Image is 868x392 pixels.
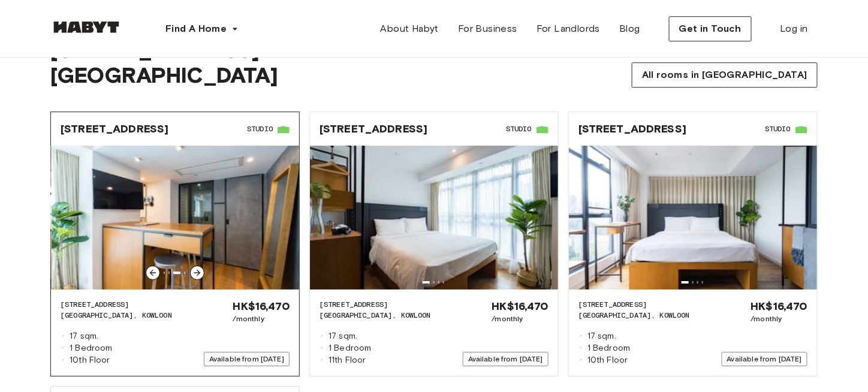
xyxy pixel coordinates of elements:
[463,352,548,366] span: Available from [DATE]
[780,22,808,36] span: Log in
[204,352,290,366] span: Available from [DATE]
[492,313,548,324] span: /monthly
[51,112,299,376] a: [STREET_ADDRESS]Studio[STREET_ADDRESS][GEOGRAPHIC_DATA], KOWLOON◽17 sqm.◽1 Bedroom◽10th FloorHK$1...
[320,310,431,321] span: [GEOGRAPHIC_DATA], KOWLOON
[587,342,630,354] span: 1 Bedroom
[320,330,324,342] span: ◽
[70,330,98,342] span: 17 sqm.
[578,299,690,310] span: [STREET_ADDRESS]
[52,146,300,290] img: Image of the room
[61,122,168,136] span: [STREET_ADDRESS]
[587,354,628,366] span: 10th Floor
[61,330,65,342] span: ◽
[642,68,807,82] span: All rooms in [GEOGRAPHIC_DATA]
[506,123,532,134] span: Studio
[247,123,273,134] span: Studio
[70,354,110,366] span: 10th Floor
[619,22,640,36] span: Blog
[578,122,686,136] span: [STREET_ADDRESS]
[328,342,371,354] span: 1 Bedroom
[569,112,817,376] a: [STREET_ADDRESS]StudioImage of the room[STREET_ADDRESS][GEOGRAPHIC_DATA], KOWLOON◽17 sqm.◽1 Bedro...
[632,62,818,88] button: All rooms in [GEOGRAPHIC_DATA]
[569,146,817,290] img: Image of the room
[771,17,818,41] a: Log in
[50,37,434,88] span: [STREET_ADDRESS][GEOGRAPHIC_DATA]
[751,313,807,324] span: /monthly
[328,330,357,342] span: 17 sqm.
[61,342,65,354] span: ◽
[578,330,583,342] span: ◽
[310,112,558,376] a: [STREET_ADDRESS]StudioImage of the room[STREET_ADDRESS][GEOGRAPHIC_DATA], KOWLOON◽17 sqm.◽1 Bedro...
[527,17,610,41] a: For Landlords
[679,22,742,36] span: Get in Touch
[61,310,172,321] span: [GEOGRAPHIC_DATA], KOWLOON
[233,313,290,324] span: /monthly
[328,354,366,366] span: 11th Floor
[578,342,583,354] span: ◽
[492,299,548,313] span: HK$16,470
[610,17,650,41] a: Blog
[320,342,324,354] span: ◽
[458,22,517,36] span: For Business
[233,299,290,313] span: HK$16,470
[61,299,172,310] span: [STREET_ADDRESS]
[722,352,807,366] span: Available from [DATE]
[50,21,122,33] img: Habyt
[587,330,616,342] span: 17 sqm.
[448,17,527,41] a: For Business
[320,122,427,136] span: [STREET_ADDRESS]
[371,17,448,41] a: About Habyt
[320,299,431,310] span: [STREET_ADDRESS]
[578,310,690,321] span: [GEOGRAPHIC_DATA], KOWLOON
[320,354,324,366] span: ◽
[765,123,791,134] span: Studio
[381,22,439,36] span: About Habyt
[751,299,807,313] span: HK$16,470
[537,22,600,36] span: For Landlords
[669,16,752,41] button: Get in Touch
[156,17,248,41] button: Find A Home
[70,342,112,354] span: 1 Bedroom
[165,22,227,36] span: Find A Home
[578,354,583,366] span: ◽
[310,146,558,290] img: Image of the room
[61,354,65,366] span: ◽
